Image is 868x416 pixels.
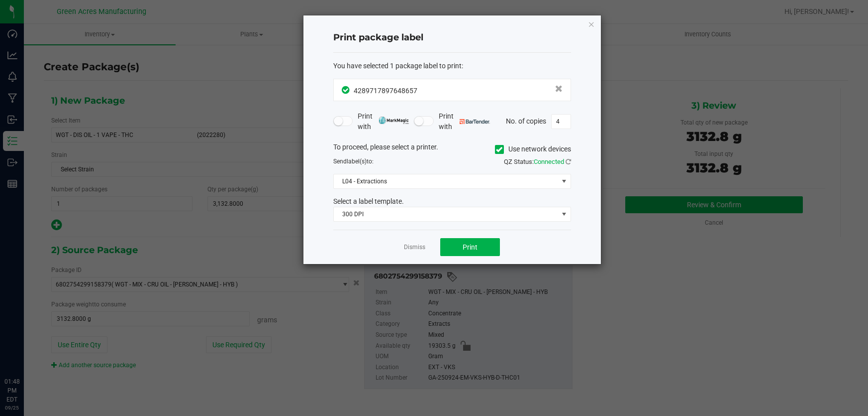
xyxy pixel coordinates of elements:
div: : [333,61,571,71]
span: No. of copies [506,117,546,125]
img: bartender.png [460,119,490,124]
span: Print with [439,111,490,132]
span: Connected [534,158,564,165]
span: 4289717897648657 [354,87,417,95]
span: L04 - Extractions [334,174,558,188]
h4: Print package label [333,31,571,44]
span: You have selected 1 package label to print [333,62,462,70]
div: To proceed, please select a printer. [326,142,579,157]
a: Dismiss [404,243,425,252]
label: Use network devices [495,144,571,154]
div: Select a label template. [326,196,579,207]
img: mark_magic_cybra.png [379,117,409,124]
span: Print [463,243,478,251]
span: Send to: [333,158,374,165]
span: Print with [358,111,409,132]
span: QZ Status: [504,158,571,165]
button: Print [440,238,500,256]
iframe: Resource center [10,336,40,366]
span: 300 DPI [334,207,558,221]
span: In Sync [342,85,351,95]
span: label(s) [347,158,367,165]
